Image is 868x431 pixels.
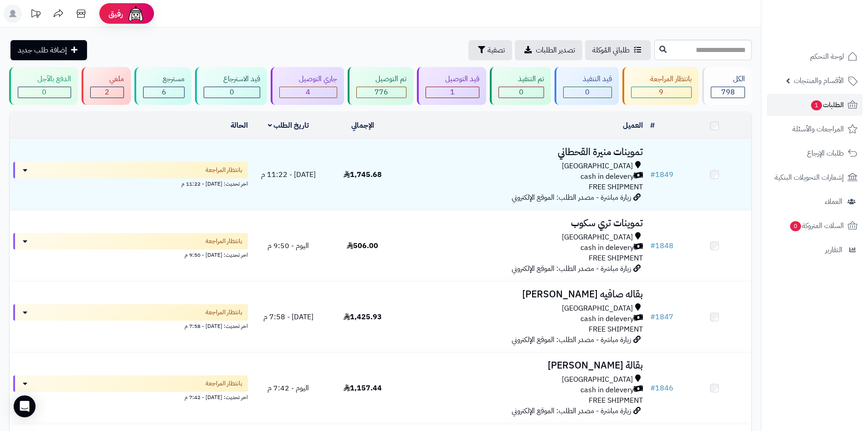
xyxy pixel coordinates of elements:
a: بانتظار المراجعة 9 [621,67,701,105]
span: [DATE] - 11:22 م [261,169,316,180]
div: 0 [204,87,260,98]
span: # [650,312,655,322]
span: 1 [450,87,455,98]
span: 0 [585,87,590,98]
div: 776 [357,87,406,98]
a: السلات المتروكة0 [767,215,863,237]
a: قيد الاسترجاع 0 [193,67,269,105]
div: 4 [280,87,337,98]
a: الحالة [231,120,248,131]
h3: تموينات تري سكوب [403,218,643,228]
span: cash in delevery [580,385,634,395]
span: إشعارات التحويلات البنكية [775,171,844,184]
a: العملاء [767,191,863,213]
a: #1849 [650,169,673,180]
div: مسترجع [143,74,185,84]
span: اليوم - 7:42 م [267,383,309,394]
span: اليوم - 9:50 م [267,240,309,251]
h3: تموينات منيرة القحطاني [403,147,643,157]
div: قيد الاسترجاع [204,74,260,84]
span: 0 [790,221,801,231]
a: الكل798 [700,67,754,105]
img: ai-face.png [127,5,145,23]
span: # [650,383,655,394]
div: الدفع بالآجل [18,74,71,84]
a: المراجعات والأسئلة [767,118,863,140]
span: بانتظار المراجعة [205,379,242,388]
a: قيد التنفيذ 0 [553,67,621,105]
div: اخر تحديث: [DATE] - 9:50 م [13,249,248,259]
span: # [650,240,655,251]
button: تصفية [468,40,512,60]
a: العميل [623,120,643,131]
a: تصدير الطلبات [515,40,582,60]
span: [GEOGRAPHIC_DATA] [562,374,633,385]
div: اخر تحديث: [DATE] - 7:42 م [13,392,248,401]
a: جاري التوصيل 4 [269,67,346,105]
div: 6 [144,87,184,98]
span: الطلبات [810,99,844,111]
div: اخر تحديث: [DATE] - 7:58 م [13,321,248,330]
span: زيارة مباشرة - مصدر الطلب: الموقع الإلكتروني [512,263,631,274]
span: زيارة مباشرة - مصدر الطلب: الموقع الإلكتروني [512,405,631,416]
a: إشعارات التحويلات البنكية [767,166,863,188]
h3: بقاله صافيه [PERSON_NAME] [403,289,643,300]
a: التقارير [767,239,863,261]
a: الإجمالي [351,120,374,131]
div: جاري التوصيل [279,74,337,84]
h3: بقالة [PERSON_NAME] [403,360,643,371]
span: بانتظار المراجعة [205,166,242,175]
span: رفيق [108,8,123,19]
a: الطلبات1 [767,94,863,116]
span: تصدير الطلبات [536,45,575,56]
a: ملغي 2 [80,67,133,105]
div: 1 [426,87,479,98]
span: 1,157.44 [344,383,382,394]
span: لوحة التحكم [810,50,844,63]
span: 9 [659,87,663,98]
span: FREE SHIPMENT [589,253,643,264]
span: العملاء [825,195,842,208]
span: [GEOGRAPHIC_DATA] [562,161,633,171]
span: cash in delevery [580,314,634,324]
div: قيد التنفيذ [563,74,612,84]
a: تم التنفيذ 0 [488,67,553,105]
div: بانتظار المراجعة [631,74,692,84]
span: 6 [162,87,166,98]
span: FREE SHIPMENT [589,182,643,192]
span: طلباتي المُوكلة [592,45,630,56]
a: تم التوصيل 776 [346,67,416,105]
a: لوحة التحكم [767,46,863,68]
span: cash in delevery [580,171,634,182]
div: Open Intercom Messenger [14,395,36,417]
div: تم التنفيذ [498,74,544,84]
span: [GEOGRAPHIC_DATA] [562,232,633,243]
span: FREE SHIPMENT [589,324,643,335]
span: 0 [230,87,234,98]
div: الكل [711,74,745,84]
div: قيد التوصيل [426,74,479,84]
span: 798 [721,87,735,98]
span: 4 [306,87,310,98]
span: 2 [105,87,109,98]
span: تصفية [488,45,505,56]
span: 1 [811,100,822,110]
span: [DATE] - 7:58 م [263,312,313,322]
a: #1848 [650,240,673,251]
a: قيد التوصيل 1 [415,67,488,105]
span: الأقسام والمنتجات [794,74,844,87]
span: cash in delevery [580,243,634,253]
span: 0 [519,87,524,98]
a: #1846 [650,383,673,394]
span: بانتظار المراجعة [205,237,242,246]
a: تاريخ الطلب [268,120,309,131]
span: 1,745.68 [344,169,382,180]
div: تم التوصيل [356,74,407,84]
div: 0 [18,87,71,98]
span: السلات المتروكة [789,219,844,232]
a: # [650,120,655,131]
span: التقارير [825,244,842,256]
span: إضافة طلب جديد [18,45,67,56]
span: 1,425.93 [344,312,382,322]
div: ملغي [90,74,124,84]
